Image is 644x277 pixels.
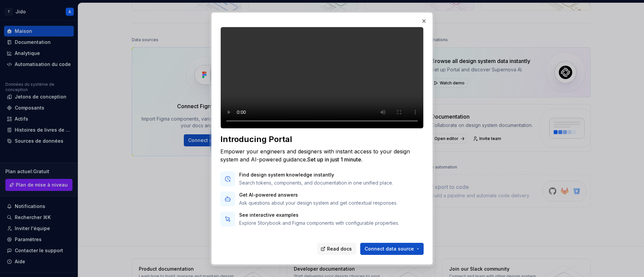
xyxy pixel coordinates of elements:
p: Get AI-powered answers [239,192,397,198]
div: Empower your engineers and designers with instant access to your design system and AI-powered gui... [220,147,424,163]
button: Connect data source [360,243,424,255]
div: Introducing Portal [220,134,424,145]
p: Find design system knowledge instantly [239,171,393,178]
a: Read docs [317,243,356,255]
p: Explore Storybook and Figma components with configurable properties. [239,220,399,226]
p: Ask questions about your design system and get contextual responses. [239,200,397,206]
span: Set up in just 1 minute. [307,156,363,163]
p: Search tokens, components, and documentation in one unified place. [239,180,393,186]
span: Connect data source [365,246,414,252]
span: Read docs [327,246,352,252]
p: See interactive examples [239,212,399,218]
